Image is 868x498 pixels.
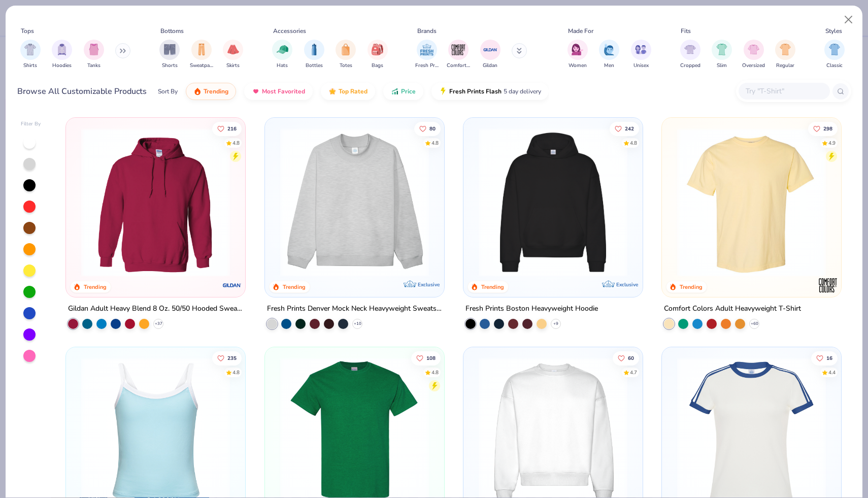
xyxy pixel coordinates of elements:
div: Gildan Adult Heavy Blend 8 Oz. 50/50 Hooded Sweatshirt [68,303,243,315]
span: Bags [372,62,383,70]
div: filter for Totes [336,40,356,70]
span: Hoodies [52,62,72,70]
button: filter button [223,40,243,70]
div: filter for Sweatpants [190,40,213,70]
img: flash.gif [439,87,447,95]
img: Comfort Colors Image [451,42,466,57]
img: Oversized Image [748,44,759,55]
div: filter for Skirts [223,40,243,70]
img: Bottles Image [309,44,320,55]
div: 4.8 [630,139,637,147]
img: most_fav.gif [252,87,260,95]
button: Like [411,351,440,366]
div: filter for Cropped [680,40,700,70]
span: Fresh Prints Flash [449,87,502,95]
button: Like [414,121,440,136]
img: Regular Image [780,44,791,55]
span: 5 day delivery [504,86,541,97]
div: Fresh Prints Denver Mock Neck Heavyweight Sweatshirt [267,303,442,315]
div: 4.7 [630,369,637,377]
span: Top Rated [339,87,368,95]
button: Top Rated [321,83,375,100]
span: Skirts [226,62,240,70]
button: filter button [415,40,439,70]
img: Tanks Image [88,44,99,55]
img: 029b8af0-80e6-406f-9fdc-fdf898547912 [672,128,831,277]
span: Gildan [483,62,497,70]
button: Like [811,351,838,366]
div: Bottoms [160,26,184,36]
img: Shorts Image [164,44,176,55]
div: filter for Oversized [742,40,765,70]
button: filter button [304,40,324,70]
button: filter button [159,40,180,70]
span: Slim [717,62,727,70]
img: Comfort Colors logo [818,275,838,295]
div: 4.8 [431,139,438,147]
img: 01756b78-01f6-4cc6-8d8a-3c30c1a0c8ac [76,128,235,277]
div: 4.8 [431,369,438,377]
div: Brands [417,26,437,36]
span: Sweatpants [190,62,213,70]
img: a90f7c54-8796-4cb2-9d6e-4e9644cfe0fe [434,128,593,277]
button: filter button [712,40,732,70]
span: Most Favorited [262,87,305,95]
div: filter for Hats [272,40,292,70]
button: filter button [631,40,651,70]
img: trending.gif [193,87,202,95]
div: filter for Slim [712,40,732,70]
span: Shirts [23,62,37,70]
div: filter for Women [567,40,588,70]
input: Try "T-Shirt" [745,85,823,97]
button: filter button [567,40,588,70]
button: Like [212,121,242,136]
img: Classic Image [829,44,841,55]
img: Totes Image [340,44,351,55]
div: filter for Fresh Prints [415,40,439,70]
button: Like [613,351,639,366]
button: filter button [368,40,388,70]
div: Fits [681,26,691,36]
button: filter button [336,40,356,70]
span: Trending [204,87,228,95]
button: filter button [599,40,619,70]
span: Shorts [162,62,178,70]
button: filter button [824,40,845,70]
button: filter button [52,40,72,70]
span: Exclusive [418,281,440,288]
button: Trending [186,83,236,100]
span: 242 [625,126,634,131]
button: filter button [190,40,213,70]
img: Shirts Image [24,44,36,55]
div: filter for Bottles [304,40,324,70]
div: Tops [21,26,34,36]
img: Fresh Prints Image [419,42,435,57]
button: filter button [480,40,500,70]
img: Slim Image [716,44,727,55]
span: + 37 [155,321,162,327]
span: Oversized [742,62,765,70]
button: Like [808,121,838,136]
div: filter for Shorts [159,40,180,70]
div: Comfort Colors Adult Heavyweight T-Shirt [664,303,801,315]
button: Most Favorited [244,83,313,100]
span: Women [569,62,587,70]
div: filter for Shirts [20,40,41,70]
button: filter button [775,40,795,70]
div: Browse All Customizable Products [17,85,147,97]
span: 16 [826,356,832,361]
button: Close [839,10,858,29]
button: filter button [680,40,700,70]
div: 4.8 [232,139,240,147]
div: filter for Men [599,40,619,70]
div: filter for Classic [824,40,845,70]
span: Regular [776,62,794,70]
div: 4.8 [232,369,240,377]
button: Like [212,351,242,366]
span: Bottles [306,62,323,70]
span: 298 [823,126,832,131]
span: 80 [429,126,435,131]
img: Sweatpants Image [196,44,207,55]
div: filter for Comfort Colors [447,40,470,70]
button: filter button [20,40,41,70]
